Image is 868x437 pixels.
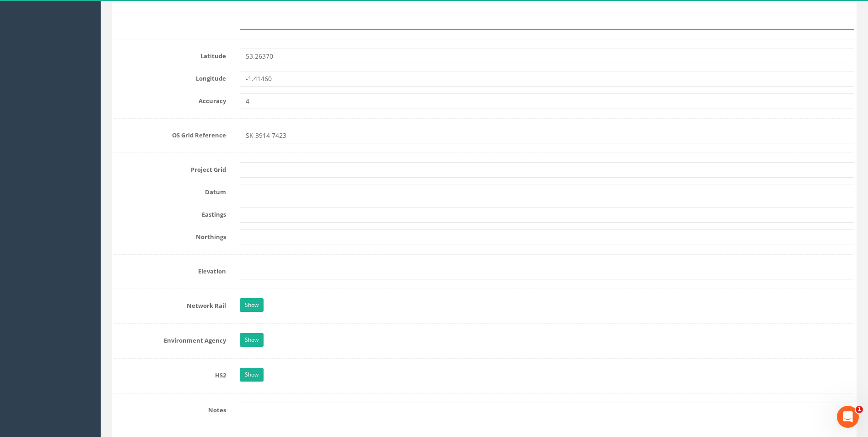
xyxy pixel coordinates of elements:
label: Project Grid [108,162,233,174]
label: HS2 [108,368,233,380]
a: Show [240,333,264,347]
iframe: Intercom live chat [837,406,859,428]
label: Accuracy [108,93,233,105]
label: Elevation [108,264,233,276]
label: Longitude [108,71,233,83]
label: Network Rail [108,298,233,310]
label: Environment Agency [108,333,233,345]
label: Northings [108,229,233,241]
a: Show [240,368,264,382]
label: OS Grid Reference [108,128,233,140]
label: Datum [108,185,233,197]
label: Latitude [108,49,233,60]
a: Show [240,298,264,312]
label: Eastings [108,207,233,219]
label: Notes [108,403,233,415]
span: 1 [856,406,863,413]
